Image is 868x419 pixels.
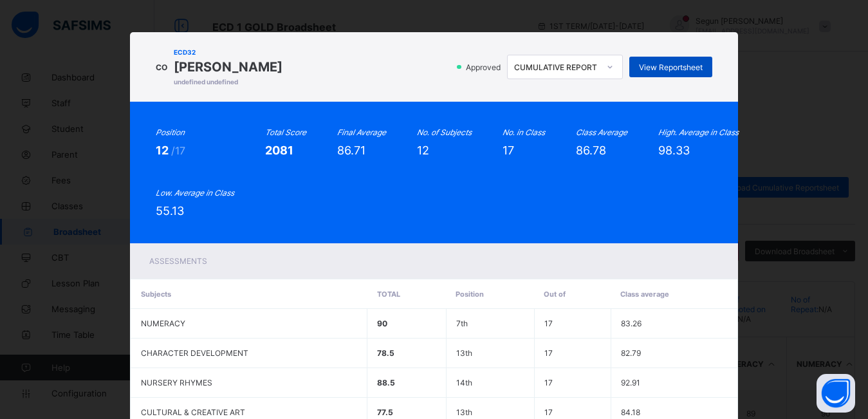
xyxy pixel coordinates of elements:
[456,407,472,417] span: 13th
[156,62,167,72] span: CO
[456,319,468,328] span: 7th
[171,144,185,157] span: /17
[621,407,640,417] span: 84.18
[174,59,282,75] span: [PERSON_NAME]
[456,378,472,387] span: 14th
[514,62,599,72] div: CUMULATIVE REPORT
[456,290,484,299] span: Position
[817,374,855,413] button: Open asap
[639,62,703,72] span: View Reportsheet
[503,144,514,157] span: 17
[658,127,739,137] i: High. Average in Class
[141,319,185,328] span: NUMERACY
[576,144,606,157] span: 86.78
[621,319,642,328] span: 83.26
[544,378,553,387] span: 17
[337,144,365,157] span: 86.71
[174,78,282,86] span: undefined undefined
[621,348,641,358] span: 82.79
[456,348,472,358] span: 13th
[174,48,282,56] span: ECD32
[377,378,395,387] span: 88.5
[417,144,429,157] span: 12
[377,290,400,299] span: Total
[544,348,553,358] span: 17
[544,290,566,299] span: Out of
[417,127,472,137] i: No. of Subjects
[377,407,393,417] span: 77.5
[658,144,690,157] span: 98.33
[156,127,185,137] i: Position
[503,127,545,137] i: No. in Class
[377,348,394,358] span: 78.5
[337,127,386,137] i: Final Average
[544,407,553,417] span: 17
[149,256,207,266] span: Assessments
[621,378,640,387] span: 92.91
[141,378,212,387] span: NURSERY RHYMES
[576,127,627,137] i: Class Average
[156,144,171,157] span: 12
[156,204,184,218] span: 55.13
[141,348,248,358] span: CHARACTER DEVELOPMENT
[620,290,669,299] span: Class average
[544,319,553,328] span: 17
[141,407,245,417] span: CULTURAL & CREATIVE ART
[377,319,387,328] span: 90
[265,144,293,157] span: 2081
[141,290,171,299] span: Subjects
[465,62,504,72] span: Approved
[265,127,306,137] i: Total Score
[156,188,234,198] i: Low. Average in Class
